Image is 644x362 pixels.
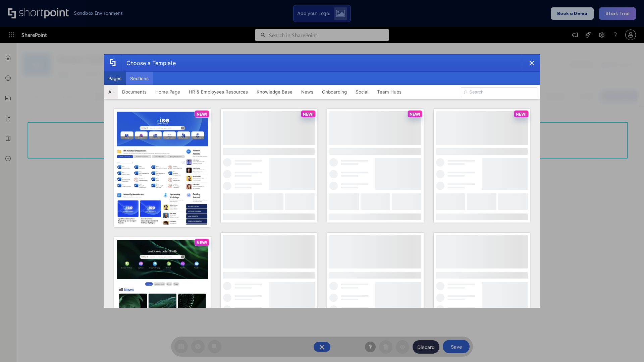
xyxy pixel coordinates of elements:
[373,85,406,99] button: Team Hubs
[104,85,118,99] button: All
[297,85,318,99] button: News
[461,87,537,97] input: Search
[252,85,297,99] button: Knowledge Base
[197,240,207,245] p: NEW!
[410,112,420,117] p: NEW!
[184,85,252,99] button: HR & Employees Resources
[121,55,176,71] div: Choose a Template
[197,112,207,117] p: NEW!
[610,330,644,362] iframe: Chat Widget
[318,85,351,99] button: Onboarding
[151,85,184,99] button: Home Page
[303,112,314,117] p: NEW!
[351,85,373,99] button: Social
[516,112,527,117] p: NEW!
[118,85,151,99] button: Documents
[104,72,126,85] button: Pages
[104,54,540,308] div: template selector
[126,72,153,85] button: Sections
